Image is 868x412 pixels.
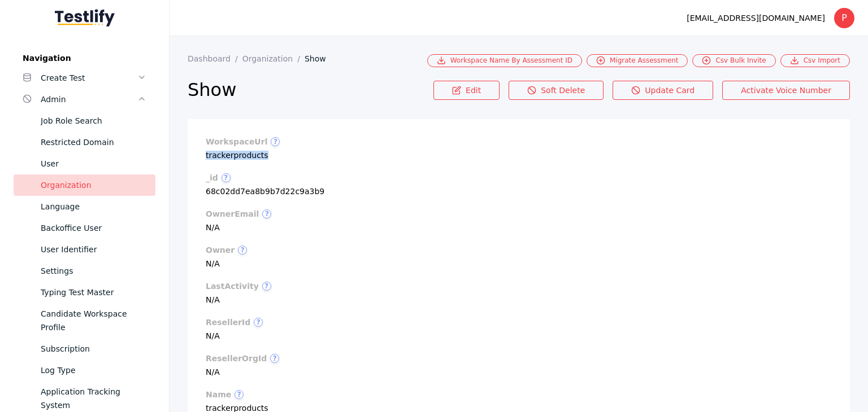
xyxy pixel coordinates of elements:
img: Testlify - Backoffice [55,9,115,27]
div: Restricted Domain [41,135,146,149]
a: Organization [242,54,305,63]
label: resellerId [206,318,832,327]
span: ? [222,173,231,182]
a: Csv Import [780,54,850,67]
section: N/A [206,318,832,340]
section: N/A [206,246,832,268]
a: Subscription [14,338,155,360]
label: name [206,390,832,399]
a: Typing Test Master [14,282,155,303]
div: Candidate Workspace Profile [41,307,146,334]
section: N/A [206,354,832,376]
a: Restricted Domain [14,132,155,153]
label: resellerOrgId [206,354,832,363]
span: ? [262,209,271,218]
div: Create Test [41,71,137,85]
a: Backoffice User [14,217,155,239]
a: Csv Bulk Invite [692,54,775,67]
a: Activate Voice Number [722,81,850,100]
section: N/A [206,209,832,232]
div: User [41,157,146,170]
section: 68c02dd7ea8b9b7d22c9a3b9 [206,173,832,196]
a: Settings [14,260,155,282]
section: N/A [206,282,832,304]
div: User Identifier [41,243,146,256]
div: Backoffice User [41,221,146,235]
span: ? [271,137,280,146]
div: Settings [41,264,146,278]
span: ? [238,246,247,255]
a: Workspace Name By Assessment ID [427,54,582,67]
span: ? [262,282,271,291]
a: User Identifier [14,239,155,260]
span: ? [254,318,263,327]
h2: Show [188,78,433,101]
a: Dashboard [188,54,242,63]
div: Admin [41,93,137,106]
a: Language [14,196,155,217]
a: Organization [14,174,155,196]
label: workspaceUrl [206,137,832,146]
a: Edit [433,81,500,100]
label: _id [206,173,832,182]
div: [EMAIL_ADDRESS][DOMAIN_NAME] [687,11,825,25]
div: Language [41,200,146,213]
div: Log Type [41,363,146,377]
span: ? [235,390,244,399]
a: Job Role Search [14,110,155,132]
div: Organization [41,178,146,192]
label: ownerEmail [206,209,832,218]
a: Update Card [613,81,713,100]
a: Log Type [14,360,155,381]
a: Candidate Workspace Profile [14,303,155,338]
a: Migrate Assessment [587,54,688,67]
label: lastActivity [206,282,832,291]
div: Subscription [41,342,146,356]
a: Soft Delete [509,81,604,100]
label: owner [206,246,832,255]
a: User [14,153,155,174]
label: Navigation [14,54,155,63]
div: Application Tracking System [41,385,146,412]
section: trackerproducts [206,137,832,160]
span: ? [270,354,279,363]
a: Show [305,54,335,63]
div: Job Role Search [41,114,146,128]
div: P [834,8,854,28]
div: Typing Test Master [41,286,146,299]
